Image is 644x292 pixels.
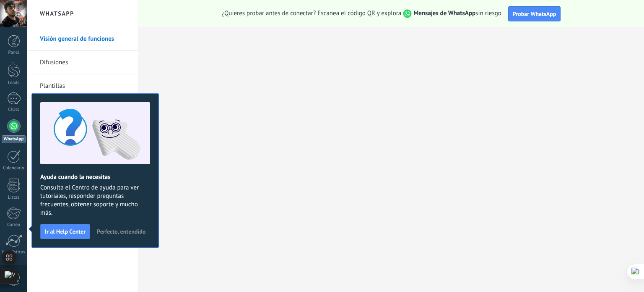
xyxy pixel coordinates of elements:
li: Plantillas [27,74,138,98]
div: Listas [2,195,26,200]
button: Probar WhatsApp [508,6,561,21]
button: Perfecto, entendido [93,225,149,238]
strong: Mensajes de WhatsApp [413,9,475,17]
a: Visión general de funciones [40,27,130,51]
div: Correo [2,222,26,228]
span: Probar WhatsApp [513,10,556,18]
h2: Ayuda cuando la necesitas [40,173,150,181]
span: ¿Quieres probar antes de conectar? Escanea el código QR y explora sin riesgo [222,9,501,18]
li: Visión general de funciones [27,27,138,51]
a: Difusiones [40,51,130,74]
div: Estadísticas [2,250,26,255]
div: Panel [2,50,26,55]
li: Difusiones [27,51,138,74]
button: Ir al Help Center [40,224,90,239]
span: Perfecto, entendido [97,229,145,234]
span: Consulta el Centro de ayuda para ver tutoriales, responder preguntas frecuentes, obtener soporte ... [40,184,150,217]
div: Calendario [2,166,26,171]
div: Leads [2,80,26,86]
a: Plantillas [40,74,130,98]
div: WhatsApp [2,135,26,143]
span: Ir al Help Center [45,229,86,234]
div: Chats [2,107,26,113]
